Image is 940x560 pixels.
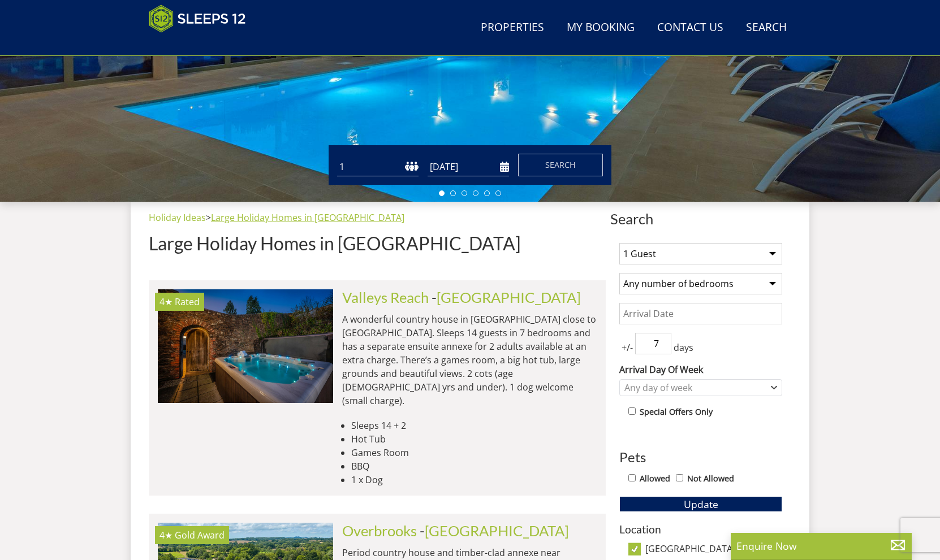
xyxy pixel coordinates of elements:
[619,523,782,535] h3: Location
[351,459,597,473] li: BBQ
[351,473,597,487] li: 1 x Dog
[645,544,782,556] label: [GEOGRAPHIC_DATA]
[562,15,639,41] a: My Booking
[149,233,606,253] h1: Large Holiday Homes in [GEOGRAPHIC_DATA]
[653,15,728,41] a: Contact Us
[741,15,791,41] a: Search
[671,341,696,354] span: days
[158,289,333,402] a: 4★ Rated
[437,289,581,306] a: [GEOGRAPHIC_DATA]
[622,381,768,394] div: Any day of week
[175,529,225,541] span: Overbrooks has been awarded a Gold Award by Visit England
[640,406,713,418] label: Special Offers Only
[351,446,597,459] li: Games Room
[476,15,549,41] a: Properties
[159,529,173,541] span: Overbrooks has a 4 star rating under the Quality in Tourism Scheme
[342,312,597,407] p: A wonderful country house in [GEOGRAPHIC_DATA] close to [GEOGRAPHIC_DATA]. Sleeps 14 guests in 7 ...
[619,379,782,396] div: Combobox
[342,522,417,539] a: Overbrooks
[518,154,603,176] button: Search
[351,432,597,446] li: Hot Tub
[428,158,509,176] input: Arrival Date
[736,539,906,553] p: Enquire Now
[206,211,211,224] span: >
[619,341,635,354] span: +/-
[158,289,333,402] img: valleys_reach_somerset_accommodation_vacation_home_sleeps_12.original.jpg
[351,419,597,432] li: Sleeps 14 + 2
[610,211,791,227] span: Search
[619,303,782,324] input: Arrival Date
[619,363,782,376] label: Arrival Day Of Week
[211,211,404,224] a: Large Holiday Homes in [GEOGRAPHIC_DATA]
[684,497,718,511] span: Update
[545,159,576,170] span: Search
[159,296,173,308] span: Valleys Reach has a 4 star rating under the Quality in Tourism Scheme
[432,289,581,306] span: -
[687,472,734,485] label: Not Allowed
[619,450,782,465] h3: Pets
[143,40,262,49] iframe: Customer reviews powered by Trustpilot
[640,472,670,485] label: Allowed
[175,296,200,308] span: Rated
[619,496,782,512] button: Update
[425,522,569,539] a: [GEOGRAPHIC_DATA]
[149,5,246,33] img: Sleeps 12
[420,522,569,539] span: -
[149,211,206,224] a: Holiday Ideas
[342,289,429,306] a: Valleys Reach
